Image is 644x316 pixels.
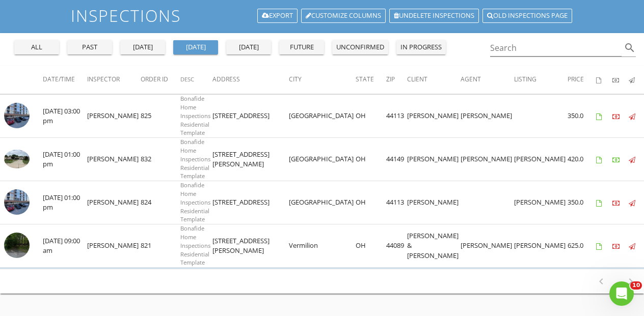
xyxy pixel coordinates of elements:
[568,138,596,181] td: 420.0
[124,42,161,52] div: [DATE]
[180,95,210,136] span: Bonafide Home Inspections Residential Template
[4,189,30,215] img: streetview
[301,9,386,23] a: Customize Columns
[461,95,514,138] td: [PERSON_NAME]
[141,181,180,224] td: 824
[173,40,218,54] button: [DATE]
[212,95,289,138] td: [STREET_ADDRESS]
[386,66,407,94] th: Zip: Not sorted.
[87,95,141,138] td: [PERSON_NAME]
[257,9,298,23] a: Export
[568,66,596,94] th: Price: Not sorted.
[407,138,461,181] td: [PERSON_NAME]
[141,95,180,138] td: 825
[356,181,386,224] td: OH
[230,42,267,52] div: [DATE]
[141,224,180,268] td: 821
[482,9,572,23] a: Old inspections page
[386,181,407,224] td: 44113
[336,42,384,52] div: unconfirmed
[226,40,271,54] button: [DATE]
[180,138,210,180] span: Bonafide Home Inspections Residential Template
[514,224,568,268] td: [PERSON_NAME]
[289,75,302,83] span: City
[180,66,212,94] th: Desc: Not sorted.
[356,95,386,138] td: OH
[630,281,642,290] span: 10
[407,224,461,268] td: [PERSON_NAME] & [PERSON_NAME]
[71,42,108,52] div: past
[568,224,596,268] td: 625.0
[67,40,112,54] button: past
[43,138,87,181] td: [DATE] 01:00 pm
[514,75,536,83] span: Listing
[407,75,427,83] span: Client
[400,42,442,52] div: in progress
[568,75,584,83] span: Price
[212,224,289,268] td: [STREET_ADDRESS][PERSON_NAME]
[356,66,386,94] th: State: Not sorted.
[120,40,165,54] button: [DATE]
[43,181,87,224] td: [DATE] 01:00 pm
[87,66,141,94] th: Inspector: Not sorted.
[4,150,30,168] img: 9361250%2Freports%2F663161ee-2560-4da7-8378-d7dd4483ff74%2Fcover_photos%2FhqIgeAJOTYlZG80e7uCq%2F...
[141,66,180,94] th: Order ID: Not sorted.
[43,75,75,83] span: Date/Time
[514,181,568,224] td: [PERSON_NAME]
[396,40,446,54] button: in progress
[180,75,194,83] span: Desc
[4,103,30,128] img: streetview
[461,66,514,94] th: Agent: Not sorted.
[87,75,120,83] span: Inspector
[289,95,356,138] td: [GEOGRAPHIC_DATA]
[332,40,388,54] button: unconfirmed
[609,281,634,306] iframe: Intercom live chat
[141,75,168,83] span: Order ID
[461,224,514,268] td: [PERSON_NAME]
[14,40,59,54] button: all
[624,42,636,54] i: search
[177,42,214,52] div: [DATE]
[389,9,479,23] a: Undelete inspections
[407,181,461,224] td: [PERSON_NAME]
[212,75,240,83] span: Address
[141,138,180,181] td: 832
[212,138,289,181] td: [STREET_ADDRESS][PERSON_NAME]
[386,224,407,268] td: 44089
[43,66,87,94] th: Date/Time: Not sorted.
[514,66,568,94] th: Listing: Not sorted.
[87,181,141,224] td: [PERSON_NAME]
[386,95,407,138] td: 44113
[612,66,629,94] th: Paid: Not sorted.
[596,66,612,94] th: Agreements signed: Not sorted.
[356,138,386,181] td: OH
[356,75,374,83] span: State
[461,75,481,83] span: Agent
[407,95,461,138] td: [PERSON_NAME]
[180,181,210,223] span: Bonafide Home Inspections Residential Template
[43,224,87,268] td: [DATE] 09:00 am
[87,138,141,181] td: [PERSON_NAME]
[87,224,141,268] td: [PERSON_NAME]
[514,138,568,181] td: [PERSON_NAME]
[490,40,622,56] input: Search
[212,66,289,94] th: Address: Not sorted.
[386,75,395,83] span: Zip
[4,233,30,258] img: streetview
[71,7,573,24] h1: Inspections
[461,138,514,181] td: [PERSON_NAME]
[283,42,320,52] div: future
[212,181,289,224] td: [STREET_ADDRESS]
[43,95,87,138] td: [DATE] 03:00 pm
[568,181,596,224] td: 350.0
[289,224,356,268] td: Vermilion
[18,42,55,52] div: all
[568,95,596,138] td: 350.0
[356,224,386,268] td: OH
[180,224,210,266] span: Bonafide Home Inspections Residential Template
[289,181,356,224] td: [GEOGRAPHIC_DATA]
[289,66,356,94] th: City: Not sorted.
[407,66,461,94] th: Client: Not sorted.
[279,40,324,54] button: future
[386,138,407,181] td: 44149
